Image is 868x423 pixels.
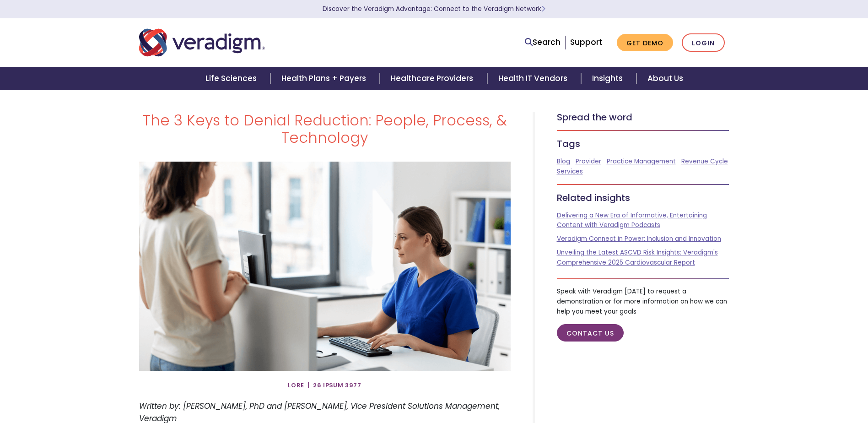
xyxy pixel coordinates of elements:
img: Veradigm logo [139,27,265,58]
a: Practice Management [607,157,676,166]
a: Healthcare Providers [380,67,487,90]
a: Unveiling the Latest ASCVD Risk Insights: Veradigm's Comprehensive 2025 Cardiovascular Report [557,248,718,267]
a: Veradigm Connect in Power: Inclusion and Innovation [557,234,721,243]
h5: Tags [557,138,729,149]
span: Learn More [541,5,545,13]
a: Insights [581,67,636,90]
a: Revenue Cycle Services [557,157,728,176]
a: Health IT Vendors [487,67,581,90]
a: About Us [636,67,694,90]
a: Blog [557,157,570,166]
h5: Related insights [557,192,729,203]
a: Login [682,33,725,52]
a: Life Sciences [194,67,270,90]
a: Health Plans + Payers [270,67,380,90]
p: Speak with Veradigm [DATE] to request a demonstration or for more information on how we can help ... [557,287,729,316]
a: Delivering a New Era of Informative, Entertaining Content with Veradigm Podcasts [557,211,707,230]
h5: Spread the word [557,112,729,123]
a: Provider [576,157,601,166]
a: Search [525,36,561,49]
h1: The 3 Keys to Denial Reduction: People, Process, & Technology [139,112,511,147]
a: Contact Us [557,324,624,342]
span: Lore | 26 Ipsum 3977 [288,378,361,393]
a: Support [570,37,602,48]
a: Get Demo [617,34,673,52]
a: Discover the Veradigm Advantage: Connect to the Veradigm NetworkLearn More [323,5,545,13]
